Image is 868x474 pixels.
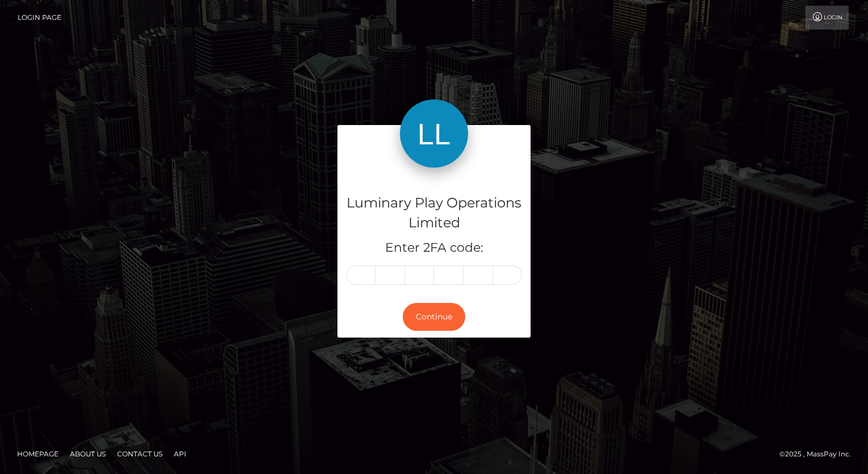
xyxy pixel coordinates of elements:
a: API [169,445,191,463]
a: Login Page [18,6,61,30]
div: © 2025 , MassPay Inc. [779,448,859,460]
h5: Enter 2FA code: [346,239,522,257]
a: Homepage [12,445,63,463]
h4: Luminary Play Operations Limited [346,193,522,233]
button: Continue [403,303,465,331]
a: Login [806,6,849,30]
img: Luminary Play Operations Limited [400,99,468,168]
a: About Us [65,445,110,463]
a: Contact Us [112,445,167,463]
